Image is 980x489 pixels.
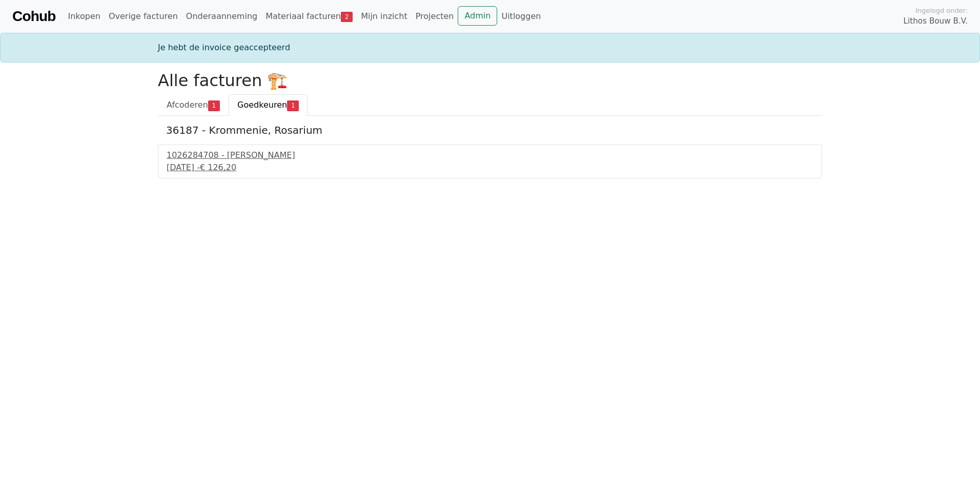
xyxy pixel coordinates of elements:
a: Materiaal facturen2 [261,6,357,27]
a: Overige facturen [105,6,182,27]
h5: 36187 - Krommenie, Rosarium [166,124,814,136]
div: [DATE] - [167,161,813,174]
a: Admin [458,6,497,26]
a: Inkopen [64,6,104,27]
a: Uitloggen [497,6,545,27]
a: Onderaanneming [182,6,261,27]
a: Cohub [12,4,55,29]
a: Afcoderen1 [158,94,229,116]
a: Mijn inzicht [357,6,412,27]
span: Goedkeuren [237,100,287,110]
span: 1 [287,100,299,111]
span: € 126,20 [200,162,236,172]
span: 1 [208,100,220,111]
div: 1026284708 - [PERSON_NAME] [167,149,813,161]
span: 2 [341,12,353,22]
span: Lithos Bouw B.V. [904,15,968,27]
span: Afcoderen [167,100,208,110]
a: Projecten [412,6,458,27]
h2: Alle facturen 🏗️ [158,71,822,90]
a: 1026284708 - [PERSON_NAME][DATE] -€ 126,20 [167,149,813,174]
div: Je hebt de invoice geaccepteerd [152,42,828,54]
span: Ingelogd onder: [915,6,968,15]
a: Goedkeuren1 [229,94,308,116]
